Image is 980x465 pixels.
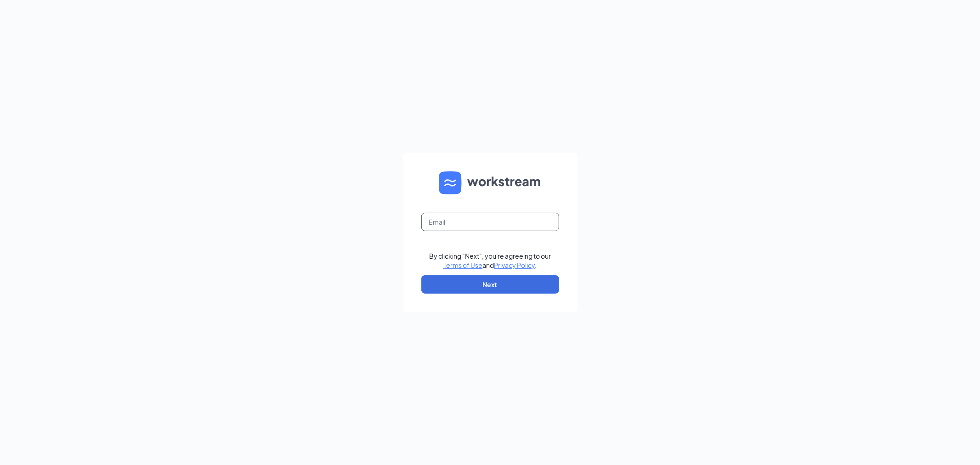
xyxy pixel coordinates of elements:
button: Next [421,275,559,294]
a: Privacy Policy [494,261,535,269]
img: WS logo and Workstream text [439,171,542,194]
a: Terms of Use [443,261,482,269]
input: Email [421,213,559,231]
div: By clicking "Next", you're agreeing to our and . [429,251,551,270]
